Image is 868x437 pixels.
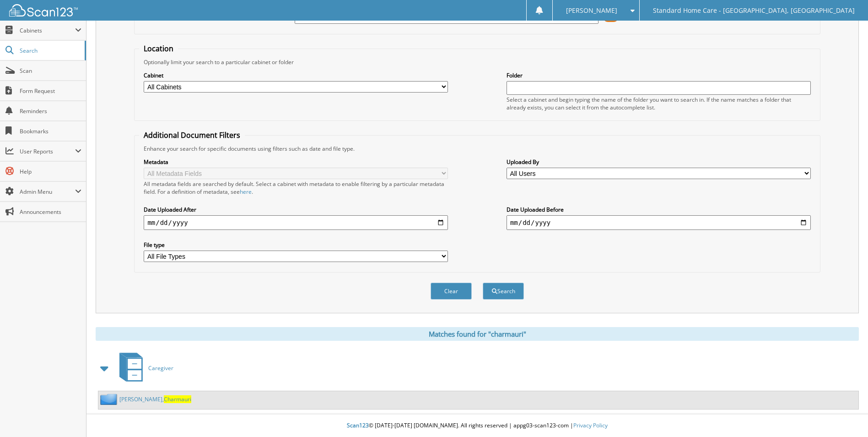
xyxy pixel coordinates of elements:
span: Cabinets [20,27,75,34]
label: Date Uploaded After [144,206,448,213]
span: Reminders [20,107,81,115]
span: Announcements [20,208,81,216]
a: Privacy Policy [573,421,608,429]
input: end [507,215,811,230]
a: here [240,188,252,196]
label: Folder [507,71,811,79]
a: Caregiver [114,350,173,386]
label: Uploaded By [507,158,811,166]
span: Caregiver [148,364,173,372]
iframe: Chat Widget [822,393,868,437]
label: Date Uploaded Before [507,206,811,213]
div: © [DATE]-[DATE] [DOMAIN_NAME]. All rights reserved | appg03-scan123-com | [86,415,868,437]
div: Optionally limit your search to a particular cabinet or folder [139,58,815,66]
span: Admin Menu [20,188,75,196]
label: Metadata [144,158,448,166]
img: scan123-logo-white.svg [9,4,78,16]
label: File type [144,241,448,249]
span: Search [20,47,80,55]
span: Bookmarks [20,127,81,135]
div: Matches found for "charmauri" [96,327,859,341]
span: Help [20,168,81,175]
legend: Location [139,44,178,54]
label: Cabinet [144,71,448,79]
legend: Additional Document Filters [139,130,245,140]
div: Select a cabinet and begin typing the name of the folder you want to search in. If the name match... [507,96,811,111]
div: Enhance your search for specific documents using filters such as date and file type. [139,145,815,153]
img: folder2.png [100,393,119,405]
button: Clear [431,283,472,300]
span: Charmauri [164,395,191,403]
span: Form Request [20,87,81,95]
input: start [144,215,448,230]
span: Scan123 [347,421,369,429]
div: All metadata fields are searched by default. Select a cabinet with metadata to enable filtering b... [144,180,448,196]
span: User Reports [20,147,75,155]
span: Scan [20,67,81,75]
span: [PERSON_NAME] [566,8,617,13]
button: Search [483,283,524,300]
span: Standard Home Care - [GEOGRAPHIC_DATA], [GEOGRAPHIC_DATA] [653,8,855,13]
a: [PERSON_NAME],Charmauri [119,395,191,403]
